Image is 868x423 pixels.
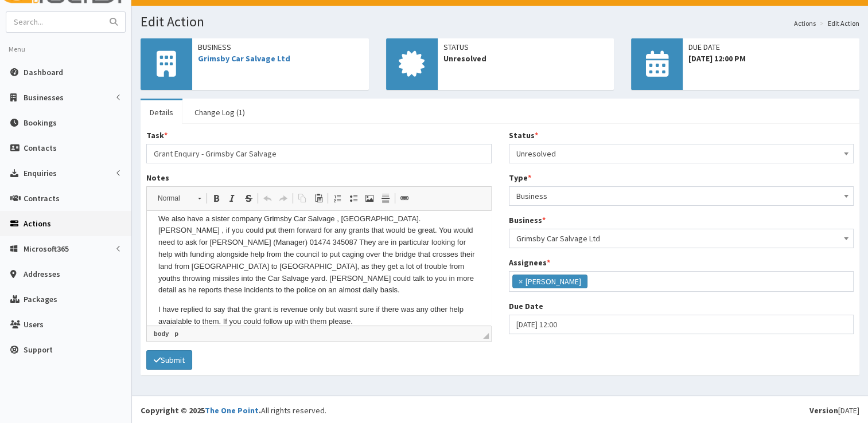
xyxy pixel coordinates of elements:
span: Due Date [688,41,854,53]
span: Enquiries [24,168,57,178]
a: p element [172,328,181,339]
p: I have replied to say that the grant is revenue only but wasnt sure if there was any other help a... [11,93,333,117]
h1: Edit Action [141,14,859,29]
input: Search... [6,12,103,32]
label: Status [509,130,538,141]
a: Redo (Ctrl+Y) [275,191,291,206]
span: Addresses [24,269,60,279]
span: Dashboard [24,67,63,77]
span: Contracts [24,193,60,203]
b: Version [809,405,838,416]
iframe: Rich Text Editor, notes [147,211,491,326]
span: Status [443,41,609,53]
span: Unresolved [516,146,847,162]
span: Support [24,344,53,355]
a: Insert/Remove Bulleted List [345,191,361,206]
span: Users [24,319,44,330]
span: Microsoft365 [24,244,69,254]
span: Grimsby Car Salvage Ltd [516,230,847,246]
span: Unresolved [443,53,609,64]
a: body element [151,328,171,339]
span: Contacts [24,143,57,153]
li: Paul Slade [512,275,587,288]
a: Insert/Remove Numbered List [329,191,345,206]
span: × [519,276,523,287]
span: Business [198,41,363,53]
a: Details [141,100,182,124]
a: Paste (Ctrl+V) [310,191,326,206]
span: Packages [24,294,57,304]
a: Bold (Ctrl+B) [208,191,224,206]
a: Link (Ctrl+L) [396,191,412,206]
a: Copy (Ctrl+C) [294,191,310,206]
label: Type [509,172,531,183]
a: Strike Through [240,191,256,206]
span: Actions [24,218,51,229]
span: Businesses [24,92,64,103]
span: Grimsby Car Salvage Ltd [509,229,854,248]
span: Business [516,188,847,204]
label: Business [509,214,546,226]
button: Submit [146,350,192,370]
a: The One Point [205,405,259,416]
label: Notes [146,172,169,183]
span: Business [509,186,854,206]
a: Actions [794,18,816,28]
a: Grimsby Car Salvage Ltd [198,53,290,64]
label: Task [146,130,168,141]
span: [DATE] 12:00 PM [688,53,854,64]
a: Insert Horizontal Line [377,191,394,206]
label: Due Date [509,300,543,312]
span: Bookings [24,117,57,128]
strong: Copyright © 2025 . [141,405,261,416]
label: Assignees [509,257,550,268]
span: Unresolved [509,144,854,163]
div: [DATE] [809,405,859,416]
a: Image [361,191,377,206]
a: Italic (Ctrl+I) [224,191,240,206]
a: Undo (Ctrl+Z) [259,191,275,206]
li: Edit Action [817,18,859,28]
a: Change Log (1) [185,100,254,124]
a: Normal [151,190,207,206]
span: Normal [152,191,192,206]
span: Drag to resize [483,333,489,339]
